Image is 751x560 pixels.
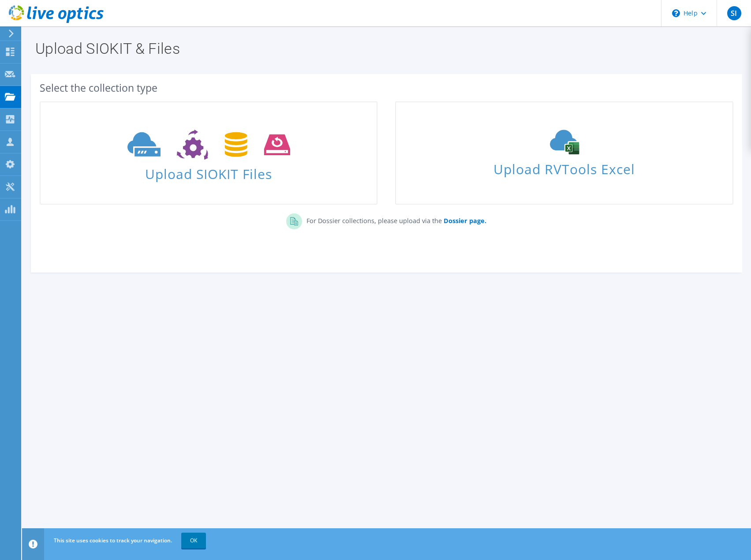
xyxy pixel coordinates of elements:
a: Upload SIOKIT Files [40,101,377,205]
svg: \n [672,9,680,17]
span: Upload SIOKIT Files [41,162,377,181]
span: This site uses cookies to track your navigation. [54,537,172,544]
span: SI [727,6,741,20]
a: OK [181,533,206,549]
p: For Dossier collections, please upload via the [302,213,486,226]
b: Dossier page. [444,217,486,225]
h1: Upload SIOKIT & Files [35,41,733,56]
div: Select the collection type [40,83,733,93]
span: Upload RVTools Excel [396,157,732,176]
a: Upload RVTools Excel [395,101,733,205]
a: Dossier page. [442,217,486,225]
